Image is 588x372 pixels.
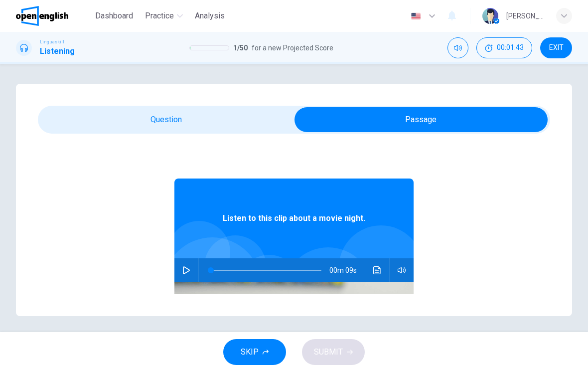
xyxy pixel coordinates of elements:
[145,10,174,22] span: Practice
[369,258,385,282] button: Click to see the audio transcription
[252,42,333,54] span: for a new Projected Score
[40,45,75,57] h1: Listening
[141,7,187,25] button: Practice
[506,10,544,22] div: [PERSON_NAME]
[497,44,524,52] span: 00:01:43
[476,37,532,58] button: 00:01:43
[40,38,64,45] span: Linguaskill
[95,10,133,22] span: Dashboard
[91,7,137,25] button: Dashboard
[16,6,68,26] img: OpenEnglish logo
[482,8,498,24] img: Profile picture
[233,42,248,54] span: 1 / 50
[329,258,365,282] span: 00m 09s
[549,44,564,52] span: EXIT
[191,7,229,25] button: Analysis
[410,12,422,20] img: en
[223,212,365,224] span: Listen to this clip about a movie night.
[16,6,91,26] a: OpenEnglish logo
[447,37,468,58] div: Mute
[195,10,225,22] span: Analysis
[223,339,286,365] button: SKIP
[540,37,572,58] button: EXIT
[476,37,532,58] div: Hide
[241,345,259,359] span: SKIP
